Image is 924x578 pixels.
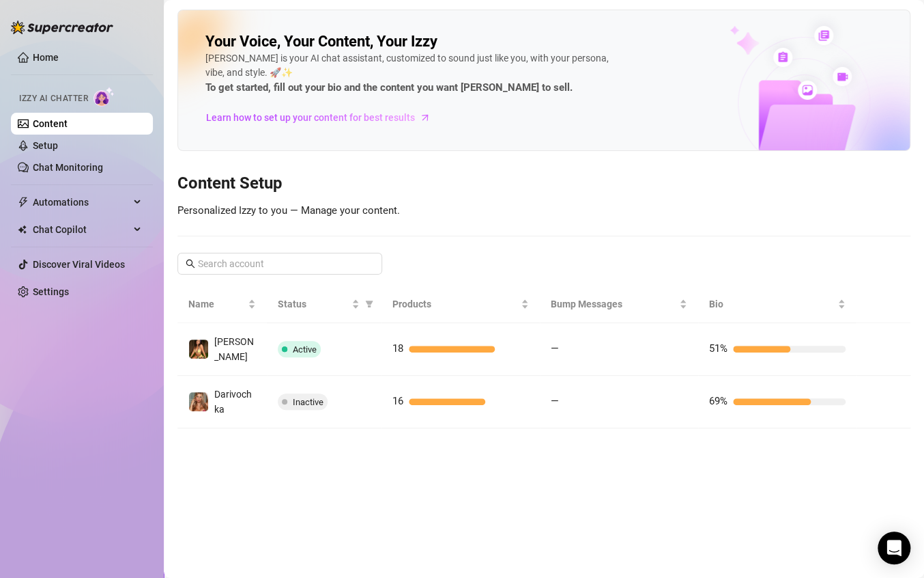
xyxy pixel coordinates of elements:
span: Darivochka [214,389,252,415]
img: AI Chatter [93,87,115,107]
img: Sumner [189,340,208,359]
a: Content [33,118,68,129]
span: filter [362,294,376,314]
h2: Your Voice, Your Content, Your Izzy [205,32,437,51]
span: Chat Copilot [33,219,130,240]
img: Darivochka [189,392,208,411]
div: [PERSON_NAME] is your AI chat assistant, customized to sound just like you, with your persona, vi... [205,51,615,96]
span: Bump Messages [551,297,676,312]
span: filter [365,300,373,308]
span: thunderbolt [18,197,29,208]
img: logo-BBDzfeDw.svg [11,20,113,34]
th: Status [267,286,381,323]
a: Discover Viral Videos [33,259,125,270]
span: 69% [709,395,727,407]
span: — [551,342,559,355]
th: Bump Messages [540,286,698,323]
span: Learn how to set up your content for best results [206,110,415,125]
div: Open Intercom Messenger [878,532,910,564]
span: 18 [392,342,403,355]
img: ai-chatter-content-library-cLFOSyPT.png [698,11,910,150]
span: Automations [33,191,130,213]
span: Bio [709,297,835,312]
span: Status [278,297,349,312]
th: Products [381,286,540,323]
a: Settings [33,286,69,297]
h3: Content Setup [177,173,910,195]
span: Izzy AI Chatter [19,92,88,105]
span: — [551,395,559,407]
span: [PERSON_NAME] [214,336,254,362]
img: Chat Copilot [18,225,27,234]
span: Personalized Izzy to you — Manage your content. [177,204,400,217]
span: arrow-right [418,111,432,124]
span: search [186,259,195,269]
span: 51% [709,342,727,355]
span: Products [392,297,518,312]
input: Search account [198,256,363,271]
a: Setup [33,140,58,151]
a: Chat Monitoring [33,162,103,173]
span: Name [188,297,245,312]
strong: To get started, fill out your bio and the content you want [PERSON_NAME] to sell. [205,81,573,94]
th: Bio [698,286,856,323]
a: Home [33,52,59,63]
span: 16 [392,395,403,407]
span: Inactive [293,397,323,407]
span: Active [293,344,317,355]
a: Learn how to set up your content for best results [205,107,441,128]
th: Name [177,286,267,323]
